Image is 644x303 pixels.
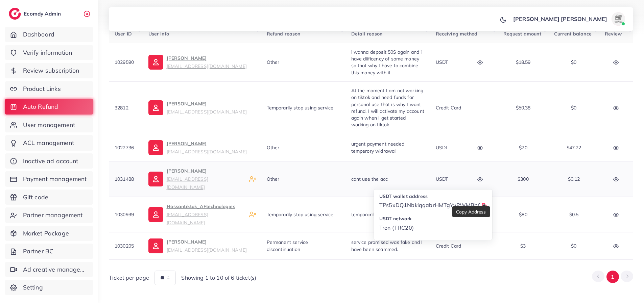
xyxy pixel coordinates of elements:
small: [EMAIL_ADDRESS][DOMAIN_NAME] [167,211,208,225]
span: ACL management [23,138,74,147]
span: Partner management [23,211,83,220]
span: service promised was fake and I have been scammed. [351,239,423,252]
span: $0 [571,59,576,65]
span: Market Package [23,229,69,238]
span: At the moment I am not working on tiktok and need funds for personal use that is why I want refun... [351,87,424,128]
a: [PERSON_NAME][EMAIL_ADDRESS][DOMAIN_NAME] [148,140,247,156]
a: Gift code [5,190,93,205]
a: Verify information [5,45,93,60]
span: Other [267,59,280,65]
span: Other [267,145,280,151]
span: $80 [519,211,527,218]
a: Setting [5,280,93,295]
a: [PERSON_NAME][EMAIL_ADDRESS][DOMAIN_NAME] [148,100,247,116]
span: Verify information [23,48,72,57]
span: Ticket per page [109,274,149,282]
button: Go to page 1 [606,271,619,283]
p: TPs5xDQ1NbkiqqabrHMTgYvPWMBbGo1wy8 [379,201,480,209]
span: Auto Refund [23,102,58,111]
img: ic-user-info.36bf1079.svg [148,55,163,70]
small: [EMAIL_ADDRESS][DOMAIN_NAME] [167,109,247,115]
a: [PERSON_NAME][EMAIL_ADDRESS][DOMAIN_NAME] [148,238,247,254]
a: [PERSON_NAME] [PERSON_NAME]avatar [509,12,628,26]
span: 1030205 [115,243,134,249]
span: User management [23,121,75,129]
p: [PERSON_NAME] [PERSON_NAME] [513,15,607,23]
span: $20 [519,145,527,151]
a: [PERSON_NAME][EMAIL_ADDRESS][DOMAIN_NAME] [148,167,244,191]
span: Permanent service discontinuation [267,239,308,252]
img: avatar [612,12,625,26]
p: USDT [436,58,448,66]
span: $300 [518,176,529,182]
img: ic-user-info.36bf1079.svg [148,100,163,115]
span: Temporarily stop using service [267,211,334,218]
img: ic-user-info.36bf1079.svg [148,140,163,155]
span: Inactive ad account [23,157,78,166]
p: [PERSON_NAME] [167,100,247,116]
img: ic-user-info.36bf1079.svg [148,172,163,186]
span: Payment management [23,175,87,183]
small: [EMAIL_ADDRESS][DOMAIN_NAME] [167,63,247,69]
a: logoEcomdy Admin [9,8,63,20]
small: [EMAIL_ADDRESS][DOMAIN_NAME] [167,149,247,154]
p: Credit card [436,104,461,112]
h2: Ecomdy Admin [24,10,63,17]
span: i wanna deposit 50$ again and i have diificency of some money so that why I have to combine this ... [351,49,422,76]
small: [EMAIL_ADDRESS][DOMAIN_NAME] [167,176,208,190]
span: 1030939 [115,211,134,218]
p: USDT [436,144,448,152]
a: Market Package [5,226,93,241]
span: urgent payment needed temperory widrawal [351,141,404,154]
a: Inactive ad account [5,153,93,169]
p: Credit card [436,242,461,250]
small: [EMAIL_ADDRESS][DOMAIN_NAME] [167,247,247,253]
span: Partner BC [23,247,54,256]
span: cant use the acc [351,176,388,182]
p: [PERSON_NAME] [167,140,247,156]
img: ic-user-info.36bf1079.svg [148,238,163,253]
span: temporarily stop [351,211,387,218]
span: Product Links [23,84,61,93]
span: 32812 [115,105,128,111]
div: Copy Address [452,206,490,217]
span: 1029590 [115,59,134,65]
p: [PERSON_NAME] [167,54,247,70]
label: USDT wallet address [379,193,428,200]
a: Payment management [5,171,93,187]
span: $0.12 [568,176,580,182]
p: Hassantiktok_AFtechnologies [167,202,244,227]
span: Review subscription [23,66,79,75]
span: 1031488 [115,176,134,182]
img: ic-user-info.36bf1079.svg [148,207,163,222]
a: Product Links [5,81,93,97]
p: [PERSON_NAME] [167,238,247,254]
span: $0.5 [569,211,579,218]
p: Tron (TRC20) [379,224,487,232]
span: $3 [520,243,526,249]
ul: Pagination [592,271,633,283]
a: Review subscription [5,63,93,78]
label: USDT network [379,216,412,222]
img: logo [9,8,21,20]
p: USDT [436,175,448,183]
span: Temporarily stop using service [267,105,334,111]
span: Gift code [23,193,48,202]
a: Partner management [5,207,93,223]
span: 1022736 [115,145,134,151]
a: Partner BC [5,244,93,259]
a: Ad creative management [5,262,93,277]
a: [PERSON_NAME][EMAIL_ADDRESS][DOMAIN_NAME] [148,54,247,70]
p: [PERSON_NAME] [167,167,244,191]
span: Setting [23,283,43,292]
a: Hassantiktok_AFtechnologies[EMAIL_ADDRESS][DOMAIN_NAME] [148,202,244,227]
span: $50.38 [516,105,531,111]
span: $18.59 [516,59,531,65]
span: $0 [571,105,576,111]
span: Other [267,176,280,182]
a: ACL management [5,135,93,151]
a: Dashboard [5,27,93,42]
span: Ad creative management [23,265,88,274]
span: $47.22 [567,145,581,151]
span: $0 [571,243,576,249]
